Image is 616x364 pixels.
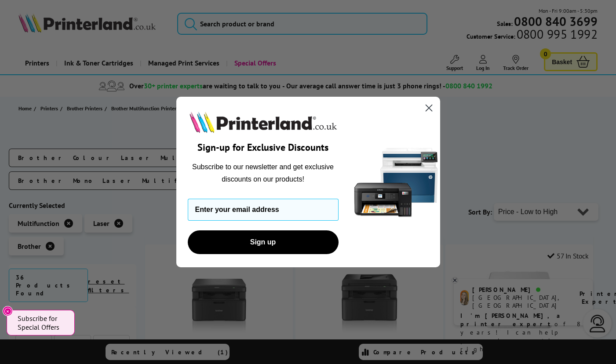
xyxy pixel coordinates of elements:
span: Sign-up for Exclusive Discounts [197,141,328,153]
span: Subscribe for Special Offers [18,314,66,331]
button: Sign up [188,230,339,254]
img: Printerland.co.uk [188,110,339,135]
button: Close [3,306,13,316]
button: Close dialog [421,100,437,116]
span: Subscribe to our newsletter and get exclusive discounts on our products! [192,163,334,183]
input: Enter your email address [188,199,339,221]
img: 5290a21f-4df8-4860-95f4-ea1e8d0e8904.png [352,97,440,268]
